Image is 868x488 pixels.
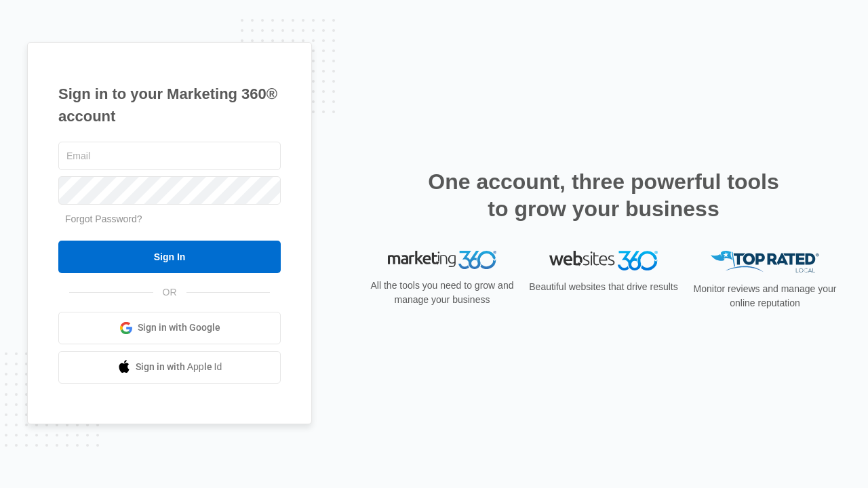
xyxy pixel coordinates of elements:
[366,279,518,307] p: All the tools you need to grow and manage your business
[58,312,281,344] a: Sign in with Google
[58,83,281,127] h1: Sign in to your Marketing 360® account
[388,251,496,270] img: Marketing 360
[58,351,281,384] a: Sign in with Apple Id
[136,360,222,374] span: Sign in with Apple Id
[424,168,783,222] h2: One account, three powerful tools to grow your business
[65,213,142,224] a: Forgot Password?
[153,285,186,300] span: OR
[689,282,841,310] p: Monitor reviews and manage your online reputation
[138,321,220,335] span: Sign in with Google
[58,142,281,170] input: Email
[58,241,281,273] input: Sign In
[528,280,679,294] p: Beautiful websites that drive results
[711,251,819,273] img: Top Rated Local
[549,251,658,270] img: Websites 360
